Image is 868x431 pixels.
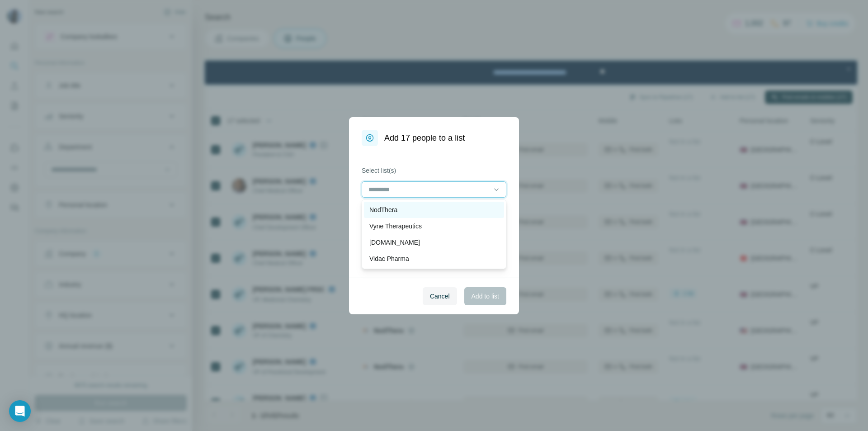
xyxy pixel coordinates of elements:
span: Cancel [430,292,450,301]
h1: Add 17 people to a list [384,132,465,144]
p: Vyne Therapeutics [369,222,422,231]
button: Cancel [423,287,457,305]
p: [DOMAIN_NAME] [369,238,420,247]
p: NodThera [369,205,397,214]
p: Vidac Pharma [369,254,409,263]
div: Open Intercom Messenger [9,400,31,422]
div: Close Step [639,4,648,13]
div: Watch our October Product update [263,2,387,22]
label: Select list(s) [362,166,506,175]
